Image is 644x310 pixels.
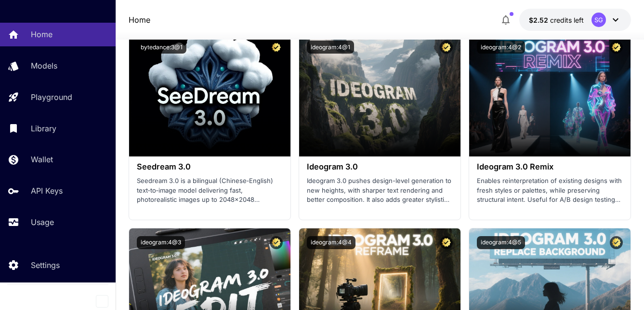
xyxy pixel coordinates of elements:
button: ideogram:4@4 [307,236,355,249]
button: bytedance:3@1 [137,41,186,54]
span: $2.52 [529,16,550,24]
button: ideogram:4@2 [477,41,525,54]
button: Collapse sidebar [96,295,108,308]
p: Seedream 3.0 is a bilingual (Chinese‑English) text‑to‑image model delivering fast, photorealistic... [137,176,283,205]
p: Usage [31,216,54,228]
p: Wallet [31,154,53,165]
h3: Ideogram 3.0 [307,162,453,171]
p: Enables reinterpretation of existing designs with fresh styles or palettes, while preserving stru... [477,176,623,205]
p: Library [31,123,56,134]
nav: breadcrumb [129,14,150,26]
img: alt [129,33,290,156]
span: credits left [550,16,584,24]
button: Certified Model – Vetted for best performance and includes a commercial license. [610,41,623,54]
p: Home [31,28,53,40]
button: Certified Model – Vetted for best performance and includes a commercial license. [610,236,623,249]
h3: Seedream 3.0 [137,162,283,171]
p: Settings [31,259,60,271]
img: alt [469,33,631,156]
p: Models [31,60,57,71]
div: $2.51696 [529,15,584,25]
p: Ideogram 3.0 pushes design-level generation to new heights, with sharper text rendering and bette... [307,176,453,205]
button: ideogram:4@1 [307,41,354,54]
button: Certified Model – Vetted for best performance and includes a commercial license. [270,236,283,249]
button: Certified Model – Vetted for best performance and includes a commercial license. [440,236,453,249]
button: ideogram:4@3 [137,236,185,249]
a: Home [129,14,150,26]
button: ideogram:4@5 [477,236,525,249]
button: Certified Model – Vetted for best performance and includes a commercial license. [440,41,453,54]
button: $2.51696SG [519,9,631,31]
p: API Keys [31,185,63,197]
div: Collapse sidebar [103,293,116,310]
button: Certified Model – Vetted for best performance and includes a commercial license. [270,41,283,54]
img: alt [299,33,460,156]
h3: Ideogram 3.0 Remix [477,162,623,171]
div: SG [591,13,606,27]
p: Playground [31,91,72,103]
